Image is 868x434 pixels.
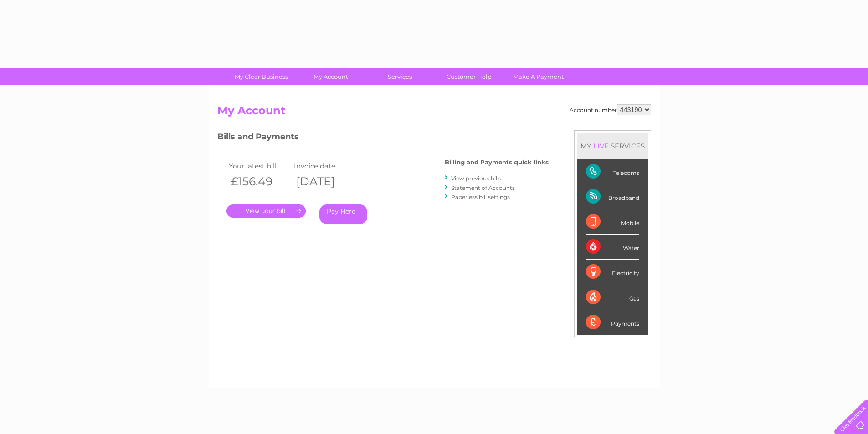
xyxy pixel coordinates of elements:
th: £156.49 [226,172,292,191]
h2: My Account [217,104,651,122]
a: Customer Help [431,68,507,85]
a: View previous bills [451,175,501,182]
div: Water [586,235,639,260]
div: LIVE [591,142,611,150]
a: . [226,204,306,218]
div: Telecoms [586,159,639,184]
a: Services [362,68,437,85]
div: Mobile [586,209,639,235]
a: My Account [293,68,368,85]
h4: Billing and Payments quick links [445,159,549,166]
td: Invoice date [292,160,357,172]
h3: Bills and Payments [217,130,549,146]
a: Statement of Accounts [451,184,515,191]
div: Account number [570,104,651,115]
div: MY SERVICES [577,133,648,159]
a: Paperless bill settings [451,194,510,200]
div: Gas [586,285,639,310]
td: Your latest bill [226,160,292,172]
a: My Clear Business [224,68,299,85]
th: [DATE] [292,172,357,191]
a: Pay Here [319,204,367,224]
a: Make A Payment [501,68,576,85]
div: Broadband [586,184,639,209]
div: Electricity [586,260,639,285]
div: Payments [586,310,639,335]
